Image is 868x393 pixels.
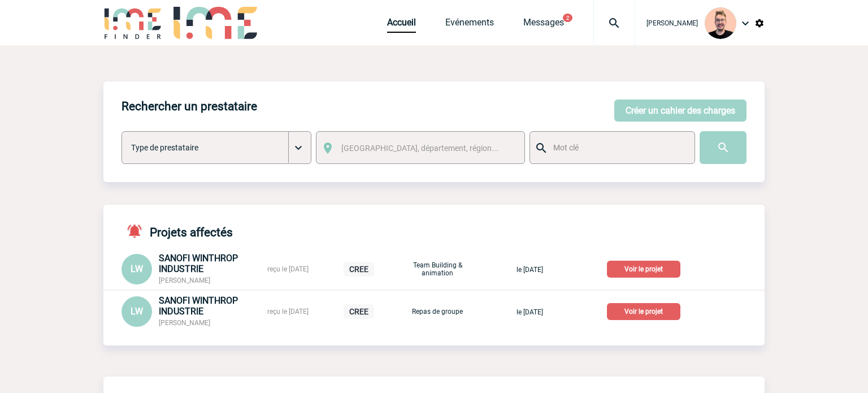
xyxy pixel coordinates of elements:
p: CREE [344,262,374,277]
input: Submit [700,131,747,164]
span: reçu le [DATE] [267,308,309,316]
span: [GEOGRAPHIC_DATA], département, région... [341,144,498,153]
span: le [DATE] [517,266,543,274]
p: CREE [344,304,374,319]
a: Accueil [387,17,416,33]
span: SANOFI WINTHROP INDUSTRIE [159,295,238,317]
a: Messages [523,17,564,33]
span: [PERSON_NAME] [159,319,210,327]
a: Voir le projet [607,305,685,316]
span: le [DATE] [517,308,543,316]
p: Repas de groupe [409,308,466,316]
span: [PERSON_NAME] [159,277,210,284]
h4: Rechercher un prestataire [121,100,257,113]
span: LW [131,306,143,317]
p: Voir le projet [607,261,680,278]
p: Team Building & animation [409,261,466,277]
button: 2 [563,14,572,22]
a: Voir le projet [607,263,685,274]
img: IME-Finder [103,7,162,39]
input: Mot clé [550,140,684,155]
span: SANOFI WINTHROP INDUSTRIE [159,253,238,274]
img: notifications-active-24-px-r.png [126,223,150,239]
span: LW [131,264,143,274]
span: reçu le [DATE] [267,265,309,273]
a: Evénements [445,17,494,33]
p: Voir le projet [607,303,680,320]
h4: Projets affectés [121,223,233,239]
span: [PERSON_NAME] [646,19,698,27]
img: 129741-1.png [705,7,736,39]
